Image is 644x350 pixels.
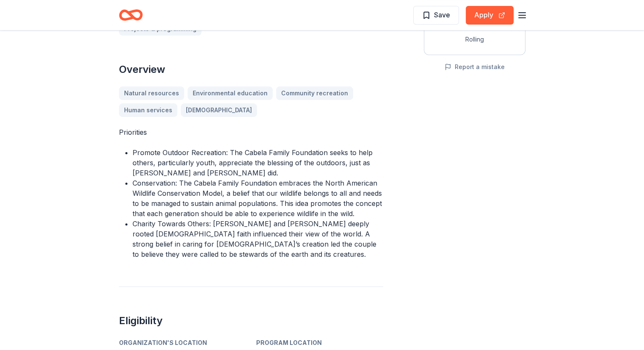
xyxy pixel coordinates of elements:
[431,34,518,44] div: Rolling
[133,147,383,178] li: Promote Outdoor Recreation: The Cabela Family Foundation seeks to help others, particularly youth...
[133,178,383,219] li: Conservation: The Cabela Family Foundation embraces the North American Wildlife Conservation Mode...
[413,6,459,25] button: Save
[119,5,143,25] a: Home
[445,62,505,72] button: Report a mistake
[119,338,246,348] div: Organization's Location
[119,63,383,76] h2: Overview
[256,338,383,348] div: Program Location
[119,314,383,328] h2: Eligibility
[466,6,514,25] button: Apply
[434,9,450,20] span: Save
[133,219,383,259] li: Charity Towards Others: [PERSON_NAME] and [PERSON_NAME] deeply rooted [DEMOGRAPHIC_DATA] faith in...
[119,127,383,137] p: Priorities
